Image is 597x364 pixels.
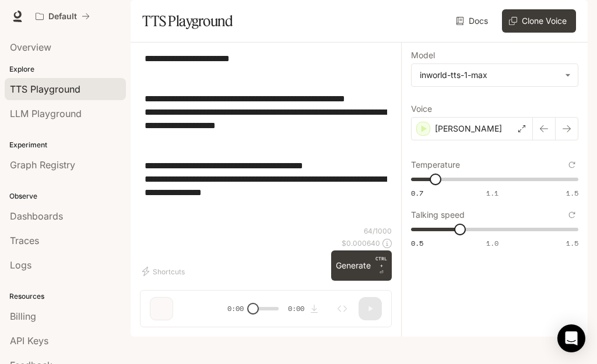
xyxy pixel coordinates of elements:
p: Default [48,12,77,22]
h1: TTS Playground [142,9,233,33]
span: 1.5 [566,238,578,248]
div: inworld-tts-1-max [420,69,559,81]
span: 0.5 [411,238,423,248]
button: GenerateCTRL +⏎ [331,250,392,281]
button: Reset to default [566,208,578,221]
span: 1.0 [486,238,498,248]
span: 1.5 [566,188,578,198]
p: Temperature [411,161,460,169]
p: [PERSON_NAME] [435,123,502,135]
span: 1.1 [486,188,498,198]
div: inworld-tts-1-max [412,64,578,86]
button: All workspaces [30,5,95,28]
p: CTRL + [375,255,387,269]
button: Shortcuts [140,262,189,281]
button: Clone Voice [502,9,576,33]
a: Docs [454,9,493,33]
button: Reset to default [566,158,578,171]
p: Voice [411,105,432,113]
div: Open Intercom Messenger [557,324,585,352]
p: Talking speed [411,211,465,219]
span: 0.7 [411,188,423,198]
p: Model [411,51,435,59]
p: ⏎ [375,255,387,276]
